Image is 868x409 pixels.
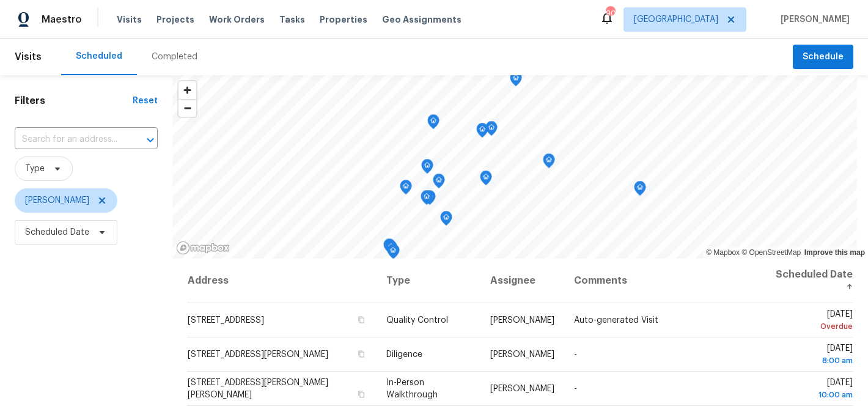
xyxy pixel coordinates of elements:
div: Map marker [383,238,395,257]
div: 10:00 am [774,389,853,401]
span: Zoom out [178,100,196,117]
span: Schedule [803,50,844,65]
span: Maestro [42,13,82,26]
button: Schedule [793,45,853,70]
h1: Filters [15,95,133,107]
div: Map marker [385,240,397,259]
div: Map marker [421,190,433,209]
span: Visits [15,43,42,70]
div: Reset [133,95,158,107]
div: Map marker [485,121,498,140]
span: Scheduled Date [25,226,89,238]
th: Type [377,259,480,303]
span: Properties [320,13,367,26]
span: Visits [117,13,142,26]
div: Completed [152,51,197,63]
th: Address [187,259,377,303]
div: Overdue [774,320,853,333]
a: OpenStreetMap [741,248,801,257]
button: Zoom in [178,81,196,99]
div: Map marker [387,244,399,263]
button: Copy Address [356,314,367,325]
span: [DATE] [774,310,853,333]
div: Map marker [543,153,555,172]
th: Comments [564,259,764,303]
span: Type [25,163,45,175]
span: - [574,385,577,393]
div: Map marker [427,114,440,133]
div: Map marker [510,72,522,90]
span: [STREET_ADDRESS] [188,316,264,325]
span: Work Orders [209,13,265,26]
span: [GEOGRAPHIC_DATA] [634,13,718,26]
span: [DATE] [774,344,853,367]
div: Map marker [476,123,488,142]
span: [PERSON_NAME] [490,385,554,393]
span: In-Person Walkthrough [386,378,438,399]
span: - [574,350,577,359]
div: Map marker [433,174,445,193]
span: Projects [156,13,194,26]
button: Open [142,131,159,149]
div: Scheduled [76,50,122,62]
a: Mapbox [706,248,740,257]
span: Tasks [279,15,305,24]
span: Geo Assignments [382,13,462,26]
span: [PERSON_NAME] [490,350,554,359]
div: Map marker [480,171,492,190]
div: 8:00 am [774,355,853,367]
div: Map marker [634,181,646,200]
a: Improve this map [804,248,865,257]
canvas: Map [172,75,857,259]
span: Quality Control [386,316,448,325]
button: Copy Address [356,389,367,400]
div: Map marker [421,159,433,178]
div: 90 [606,7,614,20]
span: [PERSON_NAME] [490,316,554,325]
span: Auto-generated Visit [574,316,658,325]
span: [PERSON_NAME] [25,194,89,207]
th: Scheduled Date ↑ [764,259,853,303]
button: Copy Address [356,348,367,359]
button: Zoom out [178,99,196,117]
span: [DATE] [774,378,853,401]
span: Diligence [386,350,422,359]
th: Assignee [480,259,564,303]
a: Mapbox homepage [176,241,230,255]
span: [STREET_ADDRESS][PERSON_NAME] [188,350,328,359]
input: Search for an address... [15,130,123,149]
div: Map marker [400,180,412,199]
span: [PERSON_NAME] [776,13,850,26]
span: [STREET_ADDRESS][PERSON_NAME][PERSON_NAME] [188,378,328,399]
div: Map marker [440,211,452,230]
